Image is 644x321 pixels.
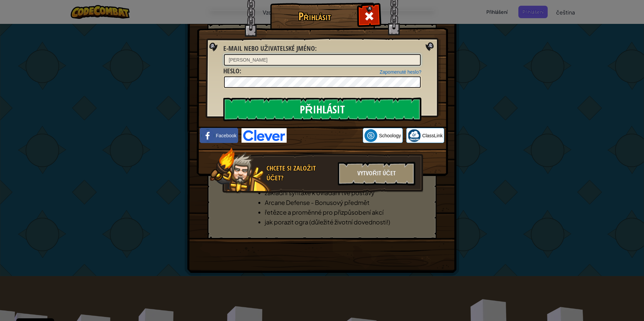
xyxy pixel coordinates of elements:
[379,132,401,139] span: Schoology
[338,162,415,185] div: Vytvořit účet
[364,129,377,142] img: schoology.png
[422,132,443,139] span: ClassLink
[201,129,214,142] img: facebook_small.png
[380,69,421,75] a: Zapomenuté heslo?
[223,66,241,76] label: :
[266,164,334,183] div: Chcete si založit účet?
[272,10,358,22] h1: Přihlásit
[223,44,315,53] span: E-mail nebo uživatelské jméno
[408,129,421,142] img: classlink-logo-small.png
[287,128,363,143] iframe: Tlačítko Přihlášení přes Google
[223,98,421,121] input: Přihlásit
[223,44,317,53] label: :
[216,132,236,139] span: Facebook
[223,66,239,75] span: Heslo
[241,128,287,143] img: clever-logo-blue.png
